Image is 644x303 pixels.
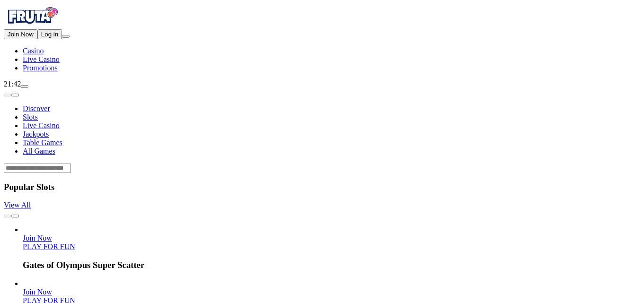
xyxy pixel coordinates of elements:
span: Promotions [23,64,58,72]
nav: Primary [4,4,640,72]
img: Fruta [4,4,61,27]
a: Live Casino [23,121,60,130]
span: Live Casino [23,55,60,63]
nav: Lobby [4,88,640,156]
a: Jackpots [23,130,49,138]
a: Rad Maxx [23,288,52,296]
article: Gates of Olympus Super Scatter [23,225,640,270]
a: Gates of Olympus Super Scatter [23,242,75,251]
input: Search [4,164,71,173]
button: next slide [11,94,19,96]
span: Join Now [23,234,52,242]
button: Join Now [4,29,37,39]
a: gift-inverted iconPromotions [23,64,58,72]
span: Join Now [8,31,34,38]
button: live-chat [21,85,28,88]
a: Discover [23,104,50,113]
a: poker-chip iconLive Casino [23,55,60,63]
span: Casino [23,47,44,55]
a: Gates of Olympus Super Scatter [23,234,52,242]
a: All Games [23,147,55,155]
button: prev slide [4,215,11,217]
a: Fruta [4,21,61,29]
h3: Popular Slots [4,182,640,192]
span: Log in [41,31,58,38]
a: View All [4,201,31,209]
a: diamond iconCasino [23,47,44,55]
button: menu [62,35,70,38]
span: Join Now [23,288,52,296]
a: Slots [23,113,38,121]
span: 21:42 [4,80,21,88]
button: prev slide [4,94,11,96]
button: next slide [11,215,19,217]
button: Log in [37,29,62,39]
header: Lobby [4,88,640,173]
h3: Gates of Olympus Super Scatter [23,260,640,270]
a: Table Games [23,139,62,147]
